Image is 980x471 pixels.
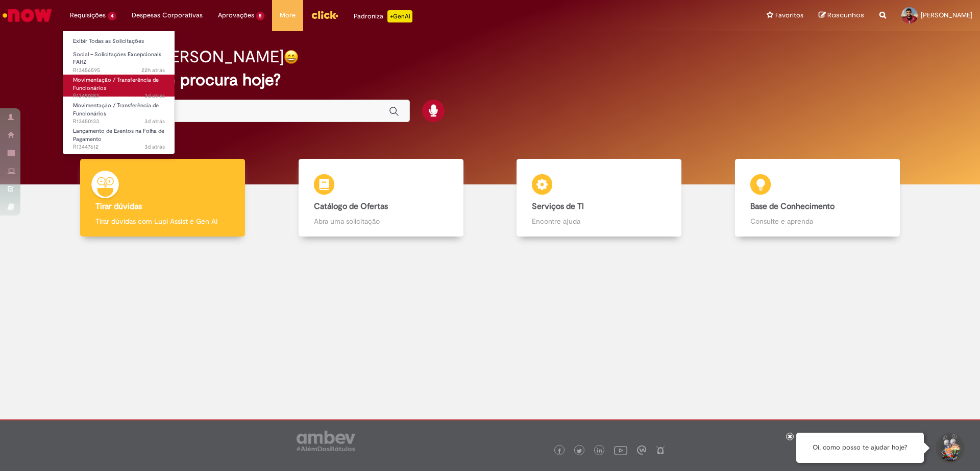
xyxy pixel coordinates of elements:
[532,216,666,226] p: Encontre ajuda
[284,50,299,64] img: happy-face.png
[88,48,284,66] h2: Bom dia, [PERSON_NAME]
[577,449,582,454] img: logo_footer_twitter.png
[314,201,388,211] b: Catálogo de Ofertas
[144,92,165,100] span: 3d atrás
[62,31,175,154] ul: Requisições
[88,71,892,89] h2: O que você procura hoje?
[63,36,175,47] a: Exibir Todas as Solicitações
[54,159,272,237] a: Tirar dúvidas Tirar dúvidas com Lupi Assist e Gen Ai
[827,10,864,20] span: Rascunhos
[597,448,602,454] img: logo_footer_linkedin.png
[311,7,338,22] img: click_logo_yellow_360x200.png
[750,216,885,226] p: Consulte e aprenda
[490,159,708,237] a: Serviços de TI Encontre ajuda
[95,201,142,211] b: Tirar dúvidas
[532,201,584,211] b: Serviços de TI
[218,10,254,20] span: Aprovações
[108,12,116,20] span: 4
[132,10,203,20] span: Despesas Corporativas
[144,92,165,100] time: 26/08/2025 18:17:49
[272,159,491,237] a: Catálogo de Ofertas Abra uma solicitação
[63,126,175,148] a: Aberto R13447612 : Lançamento de Eventos na Folha de Pagamento
[314,216,448,226] p: Abra uma solicitação
[63,49,175,71] a: Aberto R13456595 : Social – Solicitações Excepcionais FAHZ
[656,445,665,455] img: logo_footer_naosei.png
[144,117,165,125] span: 3d atrás
[144,143,165,151] span: 3d atrás
[141,66,165,74] time: 28/08/2025 10:19:44
[73,102,159,117] span: Movimentação / Transferência de Funcionários
[387,10,412,22] p: +GenAi
[921,11,972,19] span: [PERSON_NAME]
[280,10,296,20] span: More
[819,11,864,20] a: Rascunhos
[73,127,164,143] span: Lançamento de Eventos na Folha de Pagamento
[63,100,175,122] a: Aberto R13450133 : Movimentação / Transferência de Funcionários
[614,443,627,457] img: logo_footer_youtube.png
[637,445,646,455] img: logo_footer_workplace.png
[1,5,54,26] img: ServiceNow
[708,159,927,237] a: Base de Conhecimento Consulte e aprenda
[750,201,835,211] b: Base de Conhecimento
[775,10,803,20] span: Favoritos
[297,431,355,451] img: logo_footer_ambev_rotulo_gray.png
[73,66,165,75] span: R13456595
[73,92,165,100] span: R13450183
[144,143,165,151] time: 26/08/2025 10:56:09
[141,66,165,74] span: 22h atrás
[354,10,412,22] div: Padroniza
[63,75,175,97] a: Aberto R13450183 : Movimentação / Transferência de Funcionários
[557,449,562,454] img: logo_footer_facebook.png
[934,433,965,463] button: Iniciar Conversa de Suporte
[70,10,106,20] span: Requisições
[73,143,165,151] span: R13447612
[796,433,924,463] div: Oi, como posso te ajudar hoje?
[73,76,159,92] span: Movimentação / Transferência de Funcionários
[144,117,165,125] time: 26/08/2025 18:00:12
[95,216,230,226] p: Tirar dúvidas com Lupi Assist e Gen Ai
[73,117,165,126] span: R13450133
[256,12,265,20] span: 5
[73,51,161,66] span: Social – Solicitações Excepcionais FAHZ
